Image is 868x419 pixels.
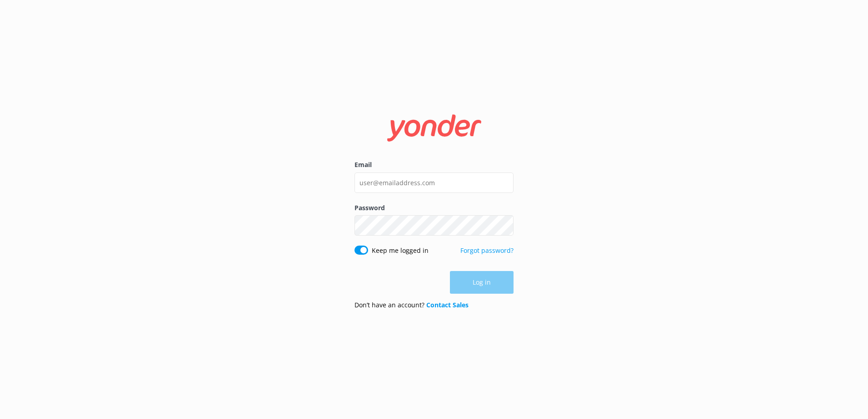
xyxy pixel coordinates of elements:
a: Forgot password? [460,246,514,255]
label: Email [354,160,514,170]
button: Show password [495,217,514,235]
label: Password [354,203,514,213]
p: Don’t have an account? [354,300,469,310]
a: Contact Sales [426,301,469,309]
input: user@emailaddress.com [354,173,514,193]
label: Keep me logged in [372,246,429,256]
